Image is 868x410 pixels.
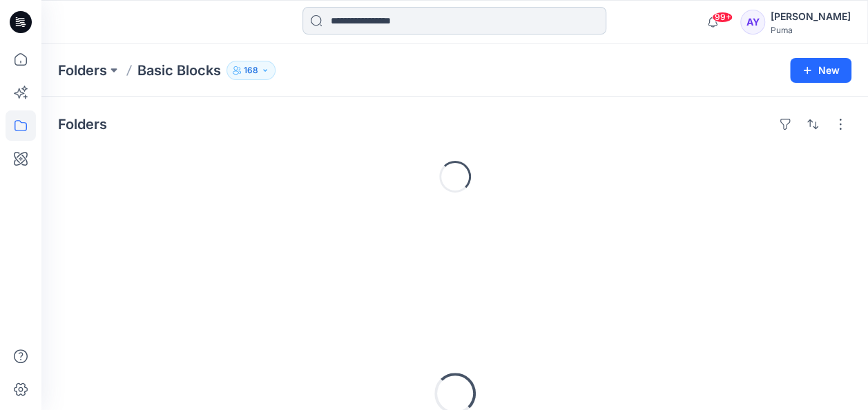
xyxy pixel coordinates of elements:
[137,61,221,80] p: Basic Blocks
[790,58,851,83] button: New
[771,25,851,35] div: Puma
[58,116,107,133] h4: Folders
[244,63,258,78] p: 168
[771,8,851,25] div: [PERSON_NAME]
[712,12,733,23] span: 99+
[740,10,765,35] div: AY
[58,61,107,80] a: Folders
[226,61,276,80] button: 168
